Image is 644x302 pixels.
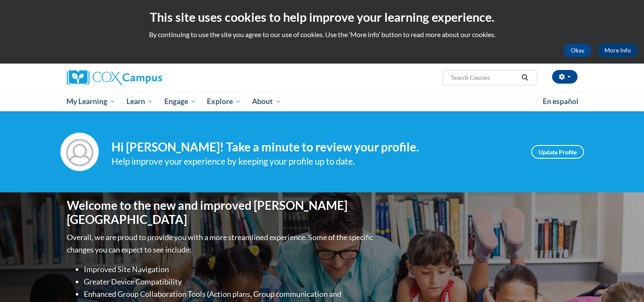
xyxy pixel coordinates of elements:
[164,96,196,107] span: Engage
[66,96,115,107] span: My Learning
[450,73,518,83] input: Search Courses
[6,30,638,39] p: By continuing to use the site you agree to our use of cookies. Use the ‘More info’ button to read...
[84,276,375,288] li: Greater Device Compatibility
[201,92,246,111] a: Explore
[112,140,518,154] h4: Hi [PERSON_NAME]! Take a minute to review your profile.
[121,92,159,111] a: Learn
[537,93,584,110] a: En español
[6,9,638,26] h2: This site uses cookies to help improve your learning experience.
[84,263,375,276] li: Improved Site Navigation
[67,198,375,227] h1: Welcome to the new and improved [PERSON_NAME][GEOGRAPHIC_DATA]
[246,92,286,111] a: About
[67,70,229,85] a: Cox Campus
[564,44,591,57] button: Okay
[543,97,578,106] span: En español
[60,133,99,171] img: Profile Image
[252,96,281,107] span: About
[207,96,241,107] span: Explore
[552,70,578,84] button: Account Settings
[610,268,637,295] iframe: Button to launch messaging window
[531,145,584,159] a: Update Profile
[518,73,531,83] button: Search
[112,154,518,168] div: Help improve your experience by keeping your profile up to date.
[61,92,121,111] a: My Learning
[159,92,202,111] a: Engage
[54,92,590,111] div: Main menu
[126,96,153,107] span: Learn
[67,231,375,256] p: Overall, we are proud to provide you with a more streamlined experience. Some of the specific cha...
[598,44,638,57] a: More Info
[67,70,162,85] img: Cox Campus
